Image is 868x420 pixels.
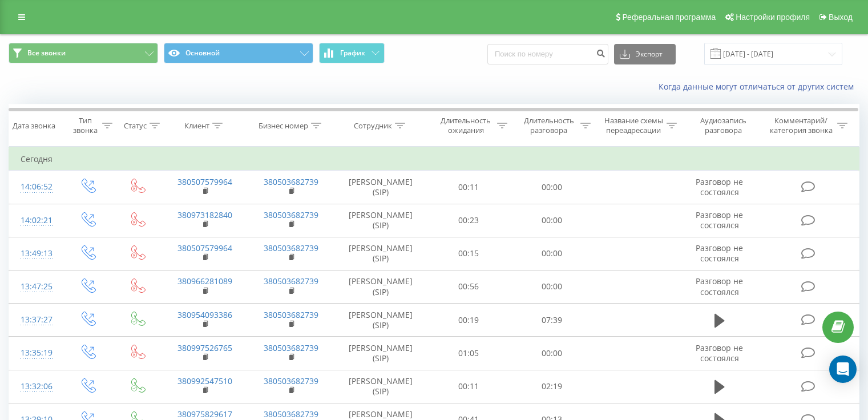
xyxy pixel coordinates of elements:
[9,43,158,63] button: Все звонки
[21,375,51,398] div: 13:32:06
[340,49,365,57] span: График
[696,243,743,264] span: Разговор не состоялся
[334,270,427,303] td: [PERSON_NAME] (SIP)
[510,270,593,303] td: 00:00
[177,276,232,286] a: 380966281089
[21,342,51,364] div: 13:35:19
[264,409,318,419] a: 380503682739
[510,237,593,270] td: 00:00
[264,342,318,353] a: 380503682739
[510,304,593,337] td: 07:39
[27,49,66,58] span: Все звонки
[21,209,51,232] div: 14:02:21
[177,342,232,353] a: 380997526765
[768,116,834,135] div: Комментарий/категория звонка
[72,116,99,135] div: Тип звонка
[510,171,593,204] td: 00:00
[334,204,427,237] td: [PERSON_NAME] (SIP)
[334,370,427,403] td: [PERSON_NAME] (SIP)
[264,176,318,187] a: 380503682739
[696,342,743,364] span: Разговор не состоялся
[177,176,232,187] a: 380507579964
[177,209,232,220] a: 380973182840
[696,176,743,197] span: Разговор не состоялся
[177,243,232,253] a: 380507579964
[21,243,51,265] div: 13:49:13
[510,370,593,403] td: 02:19
[334,337,427,370] td: [PERSON_NAME] (SIP)
[9,148,859,171] td: Сегодня
[264,309,318,320] a: 380503682739
[177,309,232,320] a: 380954093386
[264,209,318,220] a: 380503682739
[427,337,510,370] td: 01:05
[510,204,593,237] td: 00:00
[264,243,318,253] a: 380503682739
[334,237,427,270] td: [PERSON_NAME] (SIP)
[177,375,232,386] a: 380992547510
[427,237,510,270] td: 00:15
[690,116,757,135] div: Аудиозапись разговора
[510,337,593,370] td: 00:00
[124,121,147,131] div: Статус
[427,204,510,237] td: 00:23
[259,121,308,131] div: Бизнес номер
[264,375,318,386] a: 380503682739
[334,171,427,204] td: [PERSON_NAME] (SIP)
[177,409,232,419] a: 380975829617
[736,13,810,22] span: Настройки профиля
[604,116,664,135] div: Название схемы переадресации
[21,176,51,198] div: 14:06:52
[334,304,427,337] td: [PERSON_NAME] (SIP)
[696,209,743,231] span: Разговор не состоялся
[829,356,857,383] div: Open Intercom Messenger
[622,13,716,22] span: Реферальная программа
[427,304,510,337] td: 00:19
[427,270,510,303] td: 00:56
[319,43,385,63] button: График
[264,276,318,286] a: 380503682739
[427,171,510,204] td: 00:11
[13,121,55,131] div: Дата звонка
[164,43,313,63] button: Основной
[21,309,51,331] div: 13:37:27
[427,370,510,403] td: 00:11
[21,276,51,298] div: 13:47:25
[614,44,676,64] button: Экспорт
[354,121,392,131] div: Сотрудник
[520,116,578,135] div: Длительность разговора
[487,44,608,64] input: Поиск по номеру
[438,116,495,135] div: Длительность ожидания
[696,276,743,297] span: Разговор не состоялся
[829,13,853,22] span: Выход
[184,121,209,131] div: Клиент
[659,81,859,92] a: Когда данные могут отличаться от других систем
